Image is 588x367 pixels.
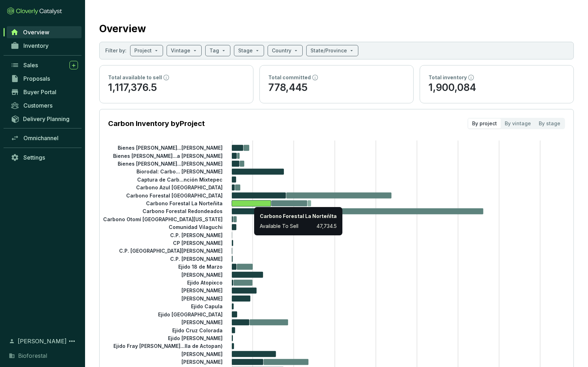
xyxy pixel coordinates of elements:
tspan: Ejido Capula [191,303,223,309]
span: Overview [23,29,49,36]
tspan: C.P. [PERSON_NAME] [170,232,223,238]
a: Customers [7,99,82,111]
span: Buyer Portal [23,88,56,96]
tspan: Carbono Forestal La Norteñita [146,200,223,206]
tspan: Carbono Azul [GEOGRAPHIC_DATA] [136,184,223,190]
tspan: Bienes [PERSON_NAME]...[PERSON_NAME] [118,145,223,151]
span: Inventory [23,42,49,49]
span: Sales [23,62,38,69]
p: 1,900,084 [429,81,565,94]
a: Settings [7,151,82,164]
tspan: Bienes [PERSON_NAME]...[PERSON_NAME] [118,161,223,167]
div: By project [468,119,501,128]
h2: Overview [99,21,146,36]
p: Total committed [268,74,311,81]
tspan: CP [PERSON_NAME] [173,240,223,246]
p: 778,445 [268,81,405,94]
a: Proposals [7,73,82,85]
a: Omnichannel [7,132,82,144]
tspan: [PERSON_NAME] [181,351,223,357]
tspan: Ejido Atopixco [187,280,223,286]
tspan: Ejido [PERSON_NAME] [168,335,223,341]
p: Carbon Inventory by Project [108,119,205,128]
p: Total available to sell [108,74,162,81]
tspan: Bienes [PERSON_NAME]...a [PERSON_NAME] [113,153,223,159]
span: Proposals [23,75,50,82]
tspan: Ejido Fray [PERSON_NAME]...lla de Actopan) [113,343,223,349]
tspan: [PERSON_NAME] [181,319,223,325]
a: Sales [7,59,82,71]
a: Inventory [7,40,82,52]
tspan: C.P. [GEOGRAPHIC_DATA][PERSON_NAME] [119,248,223,254]
a: Delivery Planning [7,113,82,125]
p: Total inventory [429,74,467,81]
tspan: Carbono Forestal [GEOGRAPHIC_DATA] [126,192,223,198]
tspan: Carbono Otomí [GEOGRAPHIC_DATA][US_STATE] [103,216,223,222]
div: By vintage [501,119,535,128]
tspan: Ejido Cruz Colorada [172,327,223,333]
tspan: Captura de Carb...nción Mixtepec [137,177,223,183]
tspan: [PERSON_NAME] [181,271,223,277]
tspan: Comunidad Vilaguchi [169,224,223,230]
a: Overview [7,26,82,38]
tspan: Biorodal: Carbo... [PERSON_NAME] [136,168,223,174]
tspan: Ejido [GEOGRAPHIC_DATA] [158,311,223,317]
span: Bioforestal [18,351,47,360]
div: segmented control [467,118,565,129]
tspan: [PERSON_NAME] [181,296,223,302]
p: Filter by: [105,47,127,54]
tspan: Carbono Forestal Redondeados [142,208,223,214]
tspan: C.P. [PERSON_NAME] [170,256,223,262]
p: 1,117,376.5 [108,81,245,94]
a: Buyer Portal [7,86,82,98]
span: Delivery Planning [23,115,69,122]
tspan: [PERSON_NAME] [181,359,223,365]
span: Customers [23,102,52,109]
span: Settings [23,154,45,161]
tspan: [PERSON_NAME] [181,287,223,293]
tspan: Ejido 18 de Marzo [178,264,223,270]
span: Omnichannel [23,134,58,142]
span: [PERSON_NAME] [18,337,67,345]
div: By stage [535,119,564,128]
